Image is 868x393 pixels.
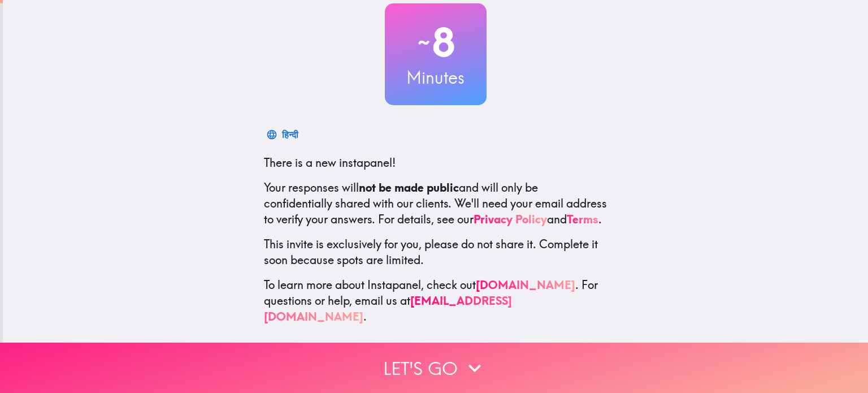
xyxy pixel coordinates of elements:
h3: Minutes [385,66,487,89]
a: Privacy Policy [474,212,547,226]
a: [EMAIL_ADDRESS][DOMAIN_NAME] [264,293,512,323]
div: हिन्दी [282,127,298,142]
span: There is a new instapanel! [264,156,396,170]
p: This invite is exclusively for you, please do not share it. Complete it soon because spots are li... [264,236,607,268]
span: ~ [416,25,432,59]
p: To learn more about Instapanel, check out . For questions or help, email us at . [264,277,607,325]
button: हिन्दी [264,123,303,146]
p: Your responses will and will only be confidentially shared with our clients. We'll need your emai... [264,180,607,227]
a: Terms [567,212,598,226]
b: not be made public [359,180,459,195]
a: [DOMAIN_NAME] [476,278,575,292]
h2: 8 [385,19,487,66]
